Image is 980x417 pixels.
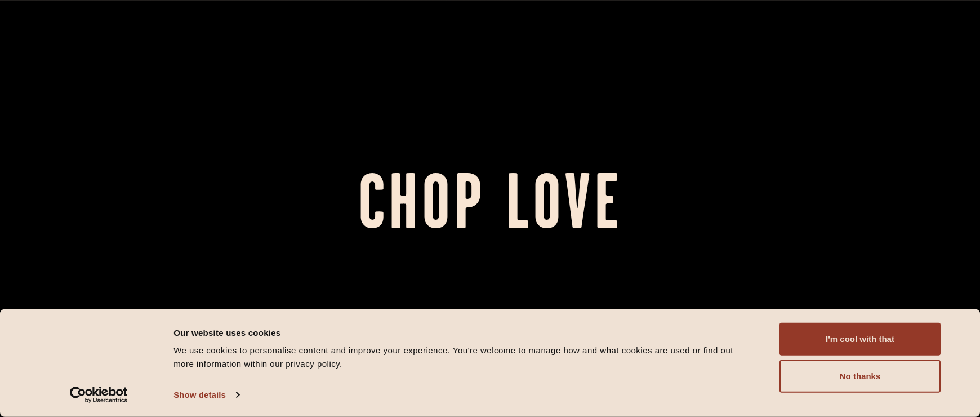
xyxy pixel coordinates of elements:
button: I'm cool with that [779,323,941,356]
div: We use cookies to personalise content and improve your experience. You're welcome to manage how a... [173,344,754,371]
div: Our website uses cookies [173,326,754,339]
button: No thanks [779,360,941,393]
a: Show details [173,387,239,403]
a: Usercentrics Cookiebot - opens in a new window [50,387,148,403]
